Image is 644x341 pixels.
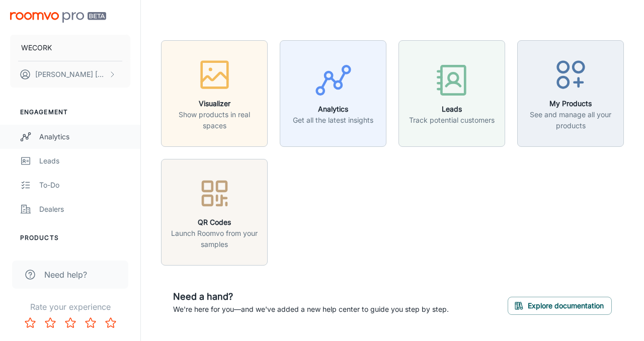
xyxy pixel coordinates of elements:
p: Launch Roomvo from your samples [168,228,261,250]
img: Roomvo PRO Beta [10,12,106,23]
div: To-do [39,180,130,191]
div: Leads [39,155,130,166]
button: Rate 1 star [20,313,40,333]
button: Rate 4 star [80,313,101,333]
p: WECORK [21,42,52,53]
a: QR CodesLaunch Roomvo from your samples [161,206,268,216]
a: Explore documentation [508,300,612,310]
p: Track potential customers [409,115,495,126]
button: [PERSON_NAME] [PERSON_NAME] [10,61,130,88]
p: [PERSON_NAME] [PERSON_NAME] [35,69,106,80]
h6: Analytics [293,104,373,115]
button: Rate 5 star [101,313,121,333]
p: Rate your experience [8,301,132,313]
span: Need help? [44,269,87,281]
a: LeadsTrack potential customers [398,88,505,98]
button: VisualizerShow products in real spaces [161,40,268,147]
p: Get all the latest insights [293,115,373,126]
a: AnalyticsGet all the latest insights [280,88,386,98]
button: Rate 2 star [40,313,60,333]
h6: QR Codes [168,217,261,228]
button: AnalyticsGet all the latest insights [280,40,386,147]
h6: Visualizer [168,98,261,109]
button: LeadsTrack potential customers [398,40,505,147]
h6: My Products [524,98,617,109]
button: WECORK [10,35,130,61]
div: Analytics [39,131,130,142]
button: Rate 3 star [60,313,80,333]
button: QR CodesLaunch Roomvo from your samples [161,159,268,266]
p: See and manage all your products [524,109,617,131]
p: We're here for you—and we've added a new help center to guide you step by step. [173,304,449,315]
a: My ProductsSee and manage all your products [517,88,624,98]
button: My ProductsSee and manage all your products [517,40,624,147]
h6: Need a hand? [173,290,449,304]
h6: Leads [409,104,495,115]
div: Dealers [39,204,130,215]
p: Show products in real spaces [168,109,261,131]
button: Explore documentation [508,297,612,315]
